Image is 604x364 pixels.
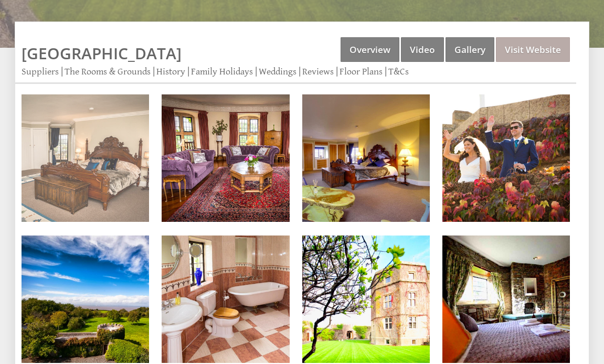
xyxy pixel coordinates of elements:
img: Turret 5 Bedroom - Mahogany [442,235,570,363]
a: History [156,66,185,77]
a: Suppliers [22,66,59,77]
img: Private Balcony 'royal' wave [442,94,570,222]
a: Family Holidays [191,66,253,77]
img: Living Room [162,94,289,222]
a: Gallery [446,37,494,62]
a: Floor Plans [340,66,383,77]
a: Overview [341,37,399,62]
a: T&Cs [388,66,409,77]
a: Video [401,37,444,62]
img: Master Bathroom ensuite [162,235,289,363]
a: [GEOGRAPHIC_DATA] [22,42,182,64]
img: View from Master Bedroom private balcony [22,235,149,363]
a: Weddings [259,66,296,77]
img: Master Bedroom [302,94,430,222]
a: Visit Website [496,37,570,62]
img: Master Bedroom [22,94,149,222]
a: The Rooms & Grounds [65,66,151,77]
img: Stunning lawns inside the castle walls [302,235,430,363]
a: Reviews [302,66,334,77]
